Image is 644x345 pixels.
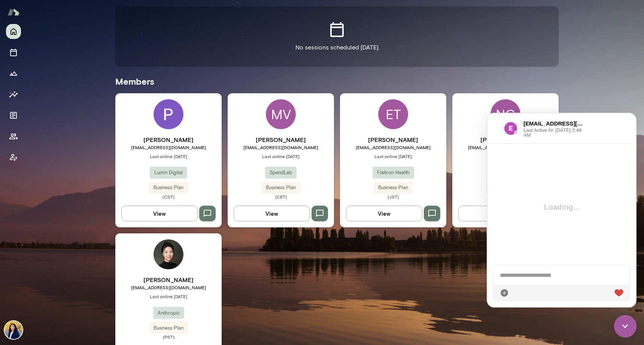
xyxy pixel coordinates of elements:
span: [EMAIL_ADDRESS][DOMAIN_NAME] [340,144,446,150]
h6: [PERSON_NAME] [228,135,334,144]
button: Client app [6,150,21,165]
img: heart [127,176,136,183]
img: Priscilla Romero [154,99,183,129]
div: Attach [12,175,21,184]
div: MV [266,99,296,129]
span: (PST) [115,334,222,340]
span: Last online [DATE] [115,153,222,159]
h6: [PERSON_NAME] [115,135,222,144]
span: Last Active At: [DATE] 2:49 AM [36,14,99,24]
img: Celine Xie [154,239,183,269]
h5: Members [115,75,559,87]
img: data:image/png;base64,iVBORw0KGgoAAAANSUhEUgAAAMgAAADICAYAAACtWK6eAAAAAXNSR0IArs4c6QAABwpJREFUeF7... [16,8,30,22]
span: Last online [DATE] [228,153,334,159]
span: (CST) [115,194,222,200]
span: [EMAIL_ADDRESS][DOMAIN_NAME] [452,144,559,150]
button: Insights [6,87,21,102]
span: [EMAIL_ADDRESS][DOMAIN_NAME] [115,144,222,150]
span: Flatiron Health [373,169,414,176]
span: [EMAIL_ADDRESS][DOMAIN_NAME] [115,284,222,290]
span: Business Plan [149,184,188,191]
h6: [EMAIL_ADDRESS][DOMAIN_NAME] [36,6,99,14]
span: SpendLab [265,169,297,176]
div: ET [378,99,408,129]
button: Members [6,129,21,144]
span: Business Plan [149,324,188,332]
button: View [121,206,198,221]
span: Last online [DATE] [340,153,446,159]
span: [EMAIL_ADDRESS][DOMAIN_NAME] [228,144,334,150]
h6: [PERSON_NAME] [115,275,222,284]
span: Anthropic [153,309,184,317]
button: View [346,206,422,221]
h6: [PERSON_NAME] [452,135,559,144]
img: Mento [7,5,19,19]
button: Documents [6,108,21,123]
button: Growth Plan [6,66,21,81]
div: Live Reaction [127,175,136,184]
span: Business Plan [486,184,525,191]
p: No sessions scheduled [DATE] [295,43,379,52]
span: Last online [DATE] [452,153,559,159]
div: NG [490,99,520,129]
span: Last online [DATE] [115,293,222,299]
span: Business Plan [261,184,300,191]
button: Home [6,24,21,39]
img: Jaya Jaware [4,321,22,339]
button: View [234,206,310,221]
button: Sessions [6,45,21,60]
span: (JST) [340,194,446,200]
span: (CET) [228,194,334,200]
span: Lumin Digital [150,169,187,176]
button: View [458,206,535,221]
h6: [PERSON_NAME] [340,135,446,144]
span: Business Plan [374,184,413,191]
